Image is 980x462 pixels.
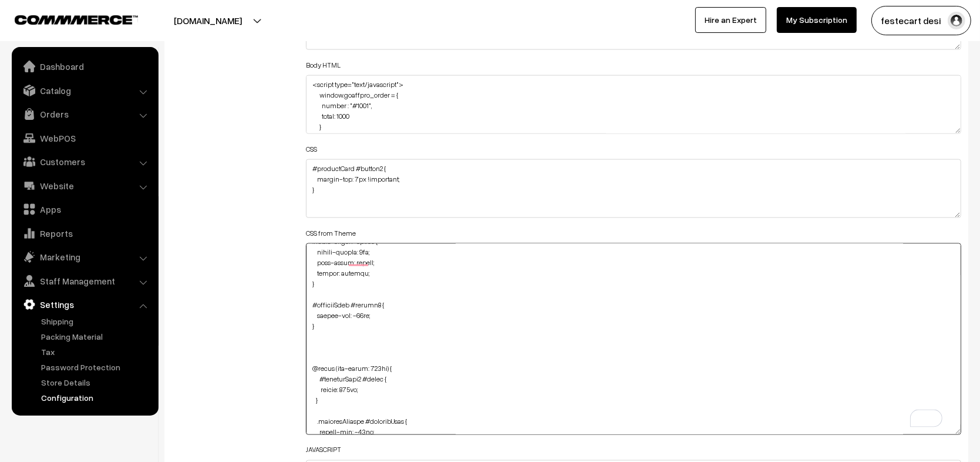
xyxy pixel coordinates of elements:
textarea: To enrich screen reader interactions, please activate Accessibility in Grammarly extension settings [306,243,961,435]
a: Tax [38,346,154,358]
a: Orders [15,103,154,125]
a: Apps [15,199,154,220]
label: CSS from Theme [306,228,356,239]
label: CSS [306,144,317,155]
a: WebPOS [15,128,154,149]
button: [DOMAIN_NAME] [133,6,283,35]
a: Shipping [38,315,154,327]
a: Catalog [15,80,154,101]
a: Configuration [38,391,154,404]
label: Body HTML [306,60,341,71]
textarea: #productCard #button2 { margin-top: 7px !important; } [306,159,961,218]
a: Password Protection [38,361,154,373]
button: festecart desi [871,6,971,35]
a: Customers [15,151,154,172]
a: Website [15,175,154,196]
a: Store Details [38,376,154,389]
a: My Subscription [777,7,857,33]
a: Settings [15,294,154,315]
label: JAVASCRIPT [306,445,341,456]
img: COMMMERCE [15,15,138,24]
img: user [948,12,965,29]
textarea: <script type="text/javascript"> window.goaffpro_order = { number : "#1001", total: 1000 } if(type... [306,75,961,134]
a: Marketing [15,246,154,267]
a: COMMMERCE [15,12,117,26]
a: Staff Management [15,270,154,292]
a: Reports [15,223,154,244]
a: Dashboard [15,56,154,77]
a: Hire an Expert [695,7,766,33]
a: Packing Material [38,330,154,343]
